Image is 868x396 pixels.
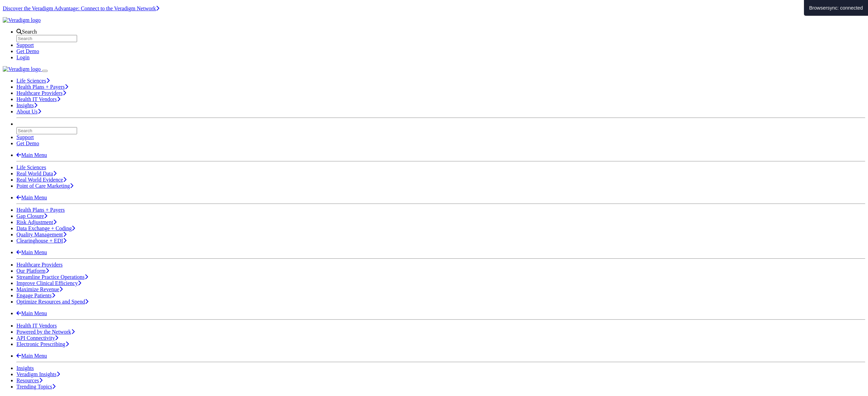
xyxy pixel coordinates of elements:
a: Electronic Prescribing [16,341,69,347]
a: Point of Care Marketing [16,183,73,189]
a: Life Sciences [16,78,50,84]
a: Main Menu [16,195,47,200]
input: Search [16,127,77,134]
a: Healthcare Providers [16,262,63,268]
a: Resources [16,378,42,383]
a: Engage Patients [16,293,55,298]
a: Our Platform [16,268,49,274]
a: Healthcare Providers [16,90,66,96]
a: Support [16,42,34,48]
a: Trending Topics [16,384,55,389]
a: Discover the Veradigm Advantage: Connect to the Veradigm NetworkLearn More [3,5,159,11]
a: Health IT Vendors [16,96,60,102]
a: API Connectivity [16,335,58,341]
a: Real World Data [16,171,57,176]
a: Life Sciences [16,164,46,170]
a: Data Exchange + Coding [16,225,75,231]
a: Health Plans + Payers [16,207,65,213]
a: Optimize Resources and Spend [16,299,88,305]
a: Health IT Vendors [16,323,57,329]
a: Support [16,134,34,140]
a: Insights [16,102,37,108]
a: Powered by the Network [16,329,75,335]
a: Search [16,29,37,35]
section: Covid alert [3,5,865,12]
a: Risk Adjustment [16,219,57,225]
a: Maximize Revenue [16,286,63,292]
span: Learn More [156,5,159,11]
a: Veradigm Insights [16,371,60,377]
input: Search [16,35,77,42]
a: Main Menu [16,353,47,359]
a: About Us [16,109,41,114]
img: Veradigm logo [3,17,41,23]
a: Streamline Practice Operations [16,274,88,280]
a: Improve Clinical Efficiency [16,280,81,286]
a: Main Menu [16,152,47,158]
a: Real World Evidence [16,177,66,183]
a: Veradigm logo [3,17,41,23]
a: Gap Closure [16,213,47,219]
a: Get Demo [16,48,39,54]
a: Veradigm logo [3,66,42,72]
button: Toggle Navigation Menu [42,70,48,72]
a: Health Plans + Payers [16,84,68,90]
a: Insights [16,365,34,371]
a: Main Menu [16,249,47,255]
a: Main Menu [16,310,47,316]
a: Login [16,54,29,60]
a: Clearinghouse + EDI [16,238,66,244]
a: Get Demo [16,140,39,146]
a: Quality Management [16,232,66,237]
img: Veradigm logo [3,66,41,72]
